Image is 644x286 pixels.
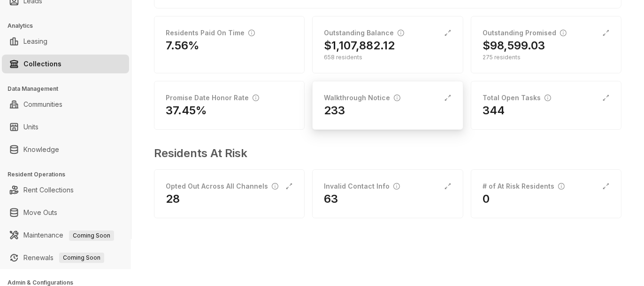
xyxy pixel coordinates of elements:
[248,30,255,36] span: info-circle
[324,53,451,62] div: 658 residents
[253,95,259,101] span: info-circle
[2,140,129,159] li: Knowledge
[602,94,610,102] span: expand-alt
[444,183,452,190] span: expand-alt
[69,230,114,241] span: Coming Soon
[544,95,551,101] span: info-circle
[23,55,61,73] a: Collections
[23,140,59,159] a: Knowledge
[560,30,567,36] span: info-circle
[166,38,199,53] h2: 7.56%
[398,30,404,36] span: info-circle
[166,28,255,38] div: Residents Paid On Time
[324,93,400,103] div: Walkthrough Notice
[23,118,38,136] a: Units
[2,32,129,51] li: Leasing
[393,183,400,190] span: info-circle
[166,181,278,191] div: Opted Out Across All Channels
[558,183,565,190] span: info-circle
[8,85,131,93] h3: Data Management
[8,170,131,179] h3: Resident Operations
[324,181,400,191] div: Invalid Contact Info
[8,22,131,30] h3: Analytics
[483,191,490,207] h2: 0
[2,95,129,114] li: Communities
[444,94,452,102] span: expand-alt
[2,226,129,245] li: Maintenance
[59,253,104,263] span: Coming Soon
[394,95,400,101] span: info-circle
[166,103,207,118] h2: 37.45%
[324,103,345,118] h2: 233
[166,191,180,207] h2: 28
[285,183,293,190] span: expand-alt
[444,29,452,37] span: expand-alt
[483,28,567,38] div: Outstanding Promised
[272,183,278,190] span: info-circle
[23,203,57,222] a: Move Outs
[483,93,551,103] div: Total Open Tasks
[483,103,505,118] h2: 344
[23,95,62,114] a: Communities
[324,38,395,53] h2: $1,107,882.12
[23,181,74,199] a: Rent Collections
[324,28,404,38] div: Outstanding Balance
[2,118,129,136] li: Units
[602,183,610,190] span: expand-alt
[166,93,259,103] div: Promise Date Honor Rate
[2,203,129,222] li: Move Outs
[324,191,338,207] h2: 63
[2,248,129,267] li: Renewals
[23,248,104,267] a: RenewalsComing Soon
[2,55,129,73] li: Collections
[483,38,545,53] h2: $98,599.03
[154,145,614,162] h3: Residents At Risk
[483,53,610,62] div: 275 residents
[602,29,610,37] span: expand-alt
[483,181,565,191] div: # of At Risk Residents
[2,181,129,199] li: Rent Collections
[23,32,47,51] a: Leasing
